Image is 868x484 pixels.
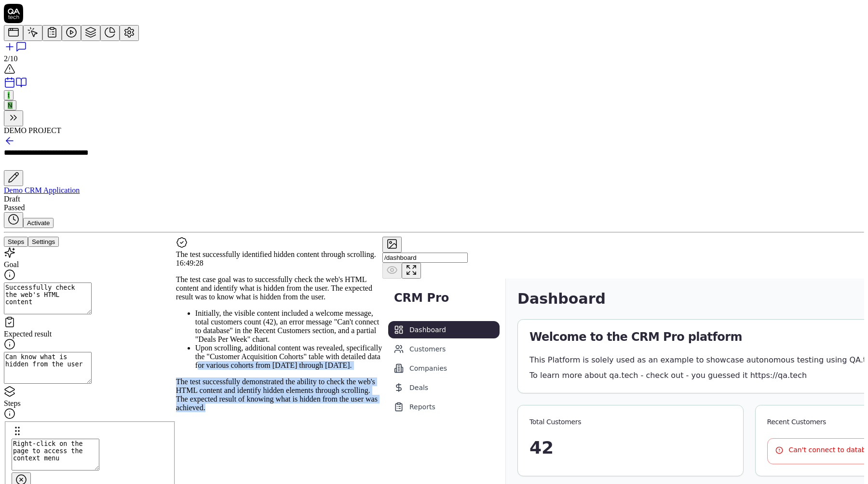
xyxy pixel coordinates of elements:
[8,92,10,99] span: t
[4,186,864,195] a: Demo CRM Application
[4,212,23,228] button: View version history
[4,100,16,110] button: N
[4,81,15,90] a: Book a call with us
[4,186,80,194] span: Demo CRM Application
[4,260,176,269] div: Goal
[176,275,382,301] p: The test case goal was to successfully check the web's HTML content and identify what is hidden f...
[176,250,382,259] div: The test successfully identified hidden content through scrolling.
[15,81,27,90] a: Documentation
[195,344,382,370] li: Upon scrolling, additional content was revealed, specifically the "Customer Acquisition Cohorts" ...
[4,54,17,63] span: 2 / 10
[28,237,59,247] button: Settings
[23,218,54,228] button: Activate
[4,90,14,100] button: t
[4,203,864,212] div: Passed
[8,102,13,109] span: N
[4,399,176,408] div: Steps
[176,259,203,267] time: 16:49:28
[176,377,382,412] p: The test successfully demonstrated the ability to check the web's HTML content and identify hidde...
[4,195,864,203] div: Draft
[382,263,402,279] button: Show all interative elements
[4,126,61,134] span: DEMO PROJECT
[195,309,382,344] li: Initially, the visible content included a welcome message, total customers count (42), an error m...
[4,41,864,54] a: New conversation
[402,263,421,279] button: Open in full screen
[4,330,176,338] div: Expected result
[4,237,28,247] button: Steps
